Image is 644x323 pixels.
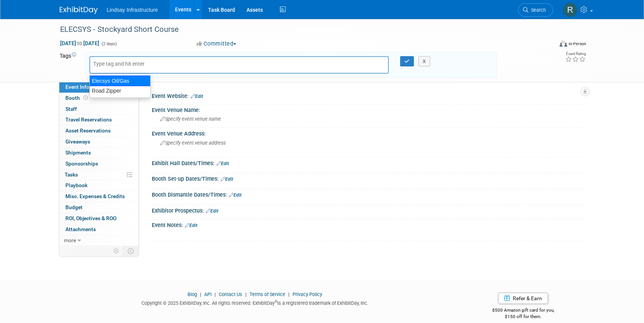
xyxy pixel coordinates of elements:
a: Event Information [59,82,138,93]
a: Refer & Earn [498,293,548,304]
a: Asset Reservations [59,126,138,136]
a: Privacy Policy [293,291,322,297]
span: Playbook [65,182,87,188]
a: Contact Us [219,291,242,297]
span: Sponsorships [65,161,98,167]
img: Format-Inperson.png [560,41,567,47]
span: Booth [65,95,89,101]
a: Edit [191,94,203,99]
a: Blog [188,291,197,297]
span: | [198,291,203,297]
a: Search [518,3,553,17]
a: Edit [221,176,233,182]
div: Event Venue Name: [152,104,585,114]
a: Terms of Service [250,291,285,297]
button: Committed [194,40,239,48]
div: Elecsys Oil/Gas [89,76,151,86]
a: Playbook [59,180,138,191]
a: Tasks [59,170,138,180]
span: Specify event venue name [160,116,221,122]
span: Budget [65,204,83,210]
a: Misc. Expenses & Credits [59,191,138,202]
div: Booth Dismantle Dates/Times: [152,189,585,199]
span: | [286,291,291,297]
button: X [418,56,430,67]
td: Tags [60,52,78,78]
span: | [213,291,218,297]
div: Exhibitor Prospectus: [152,205,585,215]
span: ROI, Objectives & ROO [65,215,116,221]
div: ELECSYS - Stockyard Short Course [57,23,542,36]
td: Toggle Event Tabs [123,246,138,256]
td: Personalize Event Tab Strip [110,246,123,256]
div: Event Rating [565,52,586,56]
a: API [204,291,211,297]
a: Shipments [59,148,138,158]
div: $500 Amazon gift card for you, [462,302,585,320]
div: In-Person [568,41,586,47]
span: Booth not reserved yet [82,95,89,101]
div: Event Format [508,39,587,51]
span: Lindsay Infrastructure [107,7,158,13]
div: Event Venue Address: [152,128,585,137]
div: Event Website: [152,90,585,100]
span: Tasks [65,172,78,178]
a: Booth [59,93,138,104]
sup: ® [275,299,277,304]
span: [DATE] [DATE] [60,40,100,47]
a: Sponsorships [59,159,138,169]
span: Asset Reservations [65,128,111,134]
div: Booth Set-up Dates/Times: [152,173,585,183]
a: Edit [229,192,242,198]
a: Edit [216,161,229,166]
span: Giveaways [65,139,90,145]
a: Attachments [59,224,138,235]
a: more [59,235,138,246]
a: ROI, Objectives & ROO [59,213,138,224]
input: Type tag and hit enter [93,60,154,68]
img: Ryan Wilcox [563,3,577,17]
span: Search [528,7,546,13]
a: Edit [206,208,218,214]
span: Staff [65,106,77,112]
a: Giveaways [59,137,138,147]
span: more [64,237,76,243]
span: Specify event venue address [160,140,226,146]
div: Event Notes: [152,219,585,229]
span: | [243,291,248,297]
img: ExhibitDay [60,6,98,14]
span: Shipments [65,150,91,156]
div: Exhibit Hall Dates/Times: [152,158,585,167]
span: Travel Reservations [65,117,112,123]
div: $150 off for them. [462,314,585,320]
a: Staff [59,104,138,115]
span: Misc. Expenses & Credits [65,193,125,199]
a: Budget [59,202,138,213]
span: Attachments [65,226,96,232]
span: to [76,40,83,46]
span: (2 days) [101,41,117,46]
a: Travel Reservations [59,115,138,125]
div: Road Zipper [90,86,150,96]
a: Edit [185,223,197,228]
span: Event Information [65,84,108,90]
div: Copyright © 2025 ExhibitDay, Inc. All rights reserved. ExhibitDay is a registered trademark of Ex... [60,298,451,307]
